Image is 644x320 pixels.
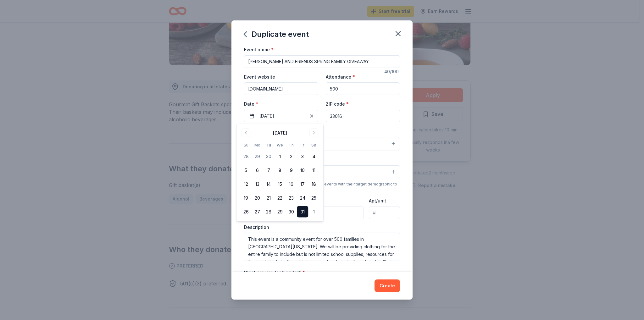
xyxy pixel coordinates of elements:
th: Wednesday [274,142,286,148]
button: 27 [252,206,263,218]
button: 9 [286,165,297,176]
label: Attendance [326,74,355,80]
button: 30 [263,151,274,162]
label: Date [244,101,318,107]
button: 15 [274,179,286,190]
button: 17 [297,179,308,190]
button: 20 [252,192,263,204]
button: 3 [297,151,308,162]
button: 22 [274,192,286,204]
th: Tuesday [263,142,274,148]
div: [DATE] [273,129,287,137]
button: 21 [263,192,274,204]
input: 20 [326,82,400,95]
input: Spring Fundraiser [244,55,400,68]
th: Saturday [308,142,319,148]
button: 30 [286,206,297,218]
button: 29 [252,151,263,162]
button: Go to previous month [241,129,250,137]
div: Duplicate event [244,29,309,39]
button: 1 [274,151,286,162]
button: Go to next month [309,129,318,137]
label: Description [244,224,269,230]
label: What are you looking for? [244,269,305,276]
button: 5 [240,165,252,176]
th: Sunday [240,142,252,148]
button: 4 [308,151,319,162]
div: 40 /100 [384,68,400,75]
button: 16 [286,179,297,190]
button: 18 [308,179,319,190]
label: Event website [244,74,275,80]
input: https://www... [244,82,318,95]
button: 28 [263,206,274,218]
button: 24 [297,192,308,204]
button: 6 [252,165,263,176]
button: 7 [263,165,274,176]
input: # [369,207,400,219]
th: Friday [297,142,308,148]
button: 14 [263,179,274,190]
button: 26 [240,206,252,218]
button: 13 [252,179,263,190]
textarea: This event is a community event for over 500 families in [GEOGRAPHIC_DATA][US_STATE]. We will be ... [244,233,400,261]
label: Event name [244,47,274,53]
button: [DATE] [244,110,318,122]
button: 23 [286,192,297,204]
label: Apt/unit [369,198,386,204]
button: 1 [308,206,319,218]
button: 10 [297,165,308,176]
th: Thursday [286,142,297,148]
button: 2 [286,151,297,162]
input: 12345 (U.S. only) [326,110,400,122]
button: 12 [240,179,252,190]
button: 29 [274,206,286,218]
button: 25 [308,192,319,204]
button: 19 [240,192,252,204]
th: Monday [252,142,263,148]
label: ZIP code [326,101,349,107]
button: 31 [297,206,308,218]
button: Create [375,279,400,292]
button: 8 [274,165,286,176]
button: 28 [240,151,252,162]
button: 11 [308,165,319,176]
